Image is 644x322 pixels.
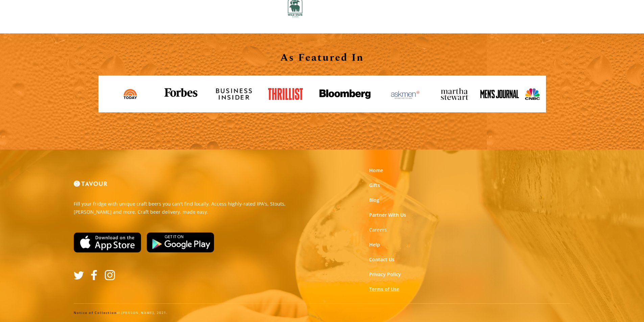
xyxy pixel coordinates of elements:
a: Notice of Collection [74,311,117,315]
a: Partner With Us [369,212,406,218]
a: Careers [369,226,387,233]
a: Privacy Policy [369,271,401,278]
a: Blog [369,197,379,204]
strong: Careers [369,226,387,233]
a: Gifts [369,182,380,189]
strong: As Featured In [280,50,364,65]
div: © [PERSON_NAME], 2021. [74,311,571,315]
p: Fill your fridge with unique craft beers you can't find locally. Access highly-rated IPA's, Stout... [74,200,317,216]
a: Contact Us [369,256,395,263]
a: Help [369,241,380,248]
a: Home [369,167,383,174]
a: Terms of Use [369,286,399,293]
